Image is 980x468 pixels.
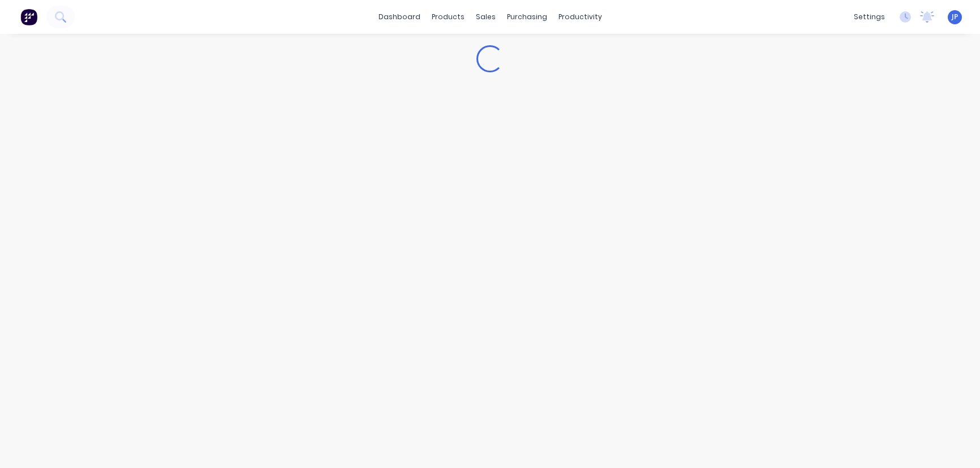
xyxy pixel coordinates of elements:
div: productivity [553,8,608,25]
span: JP [952,12,958,22]
a: dashboard [373,8,426,25]
div: products [426,8,470,25]
div: purchasing [501,8,553,25]
div: sales [470,8,501,25]
div: settings [848,8,891,25]
img: Factory [20,8,37,25]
